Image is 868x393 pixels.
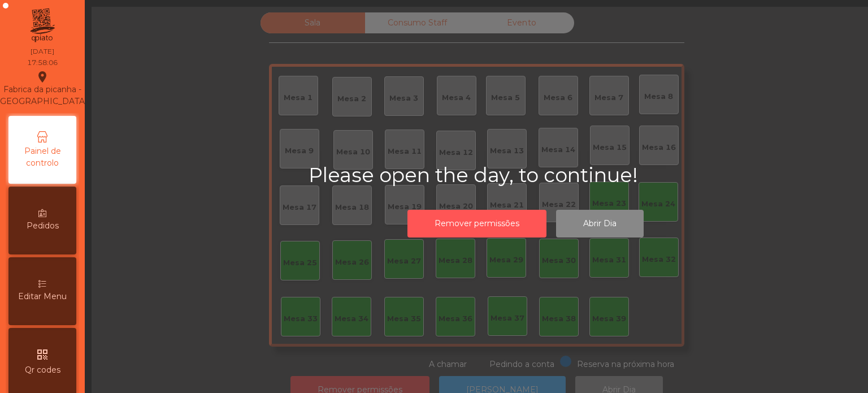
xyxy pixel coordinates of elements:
span: Editar Menu [18,291,67,303]
i: qr_code [36,348,49,361]
div: [DATE] [31,46,54,57]
span: Qr codes [25,364,60,376]
i: location_on [36,70,49,84]
button: Remover permissões [407,210,546,237]
button: Abrir Dia [556,210,644,237]
div: 17:58:06 [27,58,58,68]
img: qpiato [28,6,56,45]
span: Painel de controlo [11,145,73,169]
h2: Please open the day, to continue! [309,163,743,187]
span: Pedidos [27,220,59,232]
